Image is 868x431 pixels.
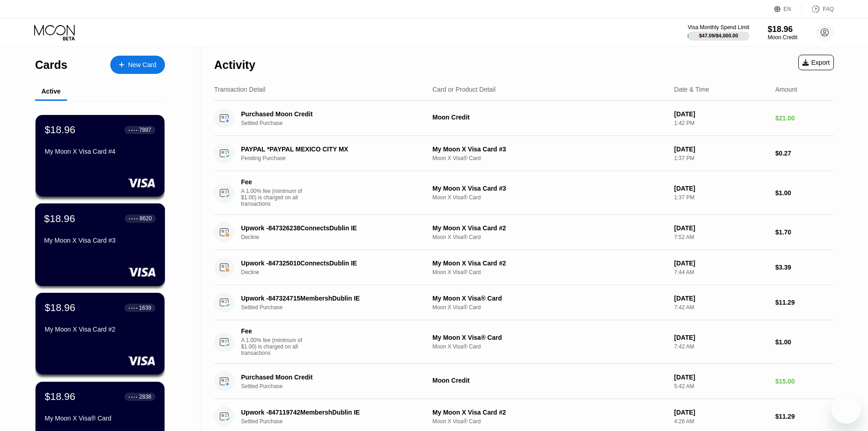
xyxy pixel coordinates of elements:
div: $0.27 [775,150,834,157]
div: Moon Credit [768,34,797,41]
div: $21.00 [775,114,834,122]
div: 7:52 AM [674,234,768,240]
div: Moon X Visa® Card [432,234,667,240]
div: My Moon X Visa® Card [432,295,667,302]
div: Pending Purchase [241,155,431,161]
div: Settled Purchase [241,418,431,425]
div: Decline [241,269,431,275]
div: Upwork -847325010ConnectsDublin IE [241,260,418,267]
div: Amount [775,86,797,93]
div: $18.96● ● ● ●7887My Moon X Visa Card #4 [36,115,164,197]
div: $18.96● ● ● ●8620My Moon X Visa Card #3 [36,204,164,286]
div: Transaction Detail [214,86,265,93]
div: Moon X Visa® Card [432,155,667,161]
div: $15.00 [775,378,834,385]
div: PAYPAL *PAYPAL MEXICO CITY MXPending PurchaseMy Moon X Visa Card #3Moon X Visa® Card[DATE]1:37 PM... [214,136,834,171]
div: 1639 [139,305,151,311]
div: EN [774,5,802,14]
div: Visa Monthly Spend Limit$47.09/$4,000.00 [688,24,749,41]
div: [DATE] [674,224,768,232]
div: $1.00 [775,338,834,346]
div: FeeA 1.00% fee (minimum of $1.00) is charged on all transactionsMy Moon X Visa® CardMoon X Visa® ... [214,320,834,364]
div: Purchased Moon Credit [241,374,418,381]
div: 7:42 AM [674,304,768,311]
div: [DATE] [674,185,768,192]
div: Card or Product Detail [432,86,496,93]
div: Moon Credit [432,114,667,121]
div: Moon X Visa® Card [432,269,667,275]
div: My Moon X Visa Card #2 [432,260,667,267]
div: Fee [241,178,305,186]
div: 7887 [139,127,151,133]
div: $3.39 [775,264,834,271]
div: $18.96 [45,391,75,403]
div: [DATE] [674,110,768,118]
div: Fee [241,327,305,335]
div: A 1.00% fee (minimum of $1.00) is charged on all transactions [241,188,309,207]
div: 5:42 AM [674,383,768,389]
div: FeeA 1.00% fee (minimum of $1.00) is charged on all transactionsMy Moon X Visa Card #3Moon X Visa... [214,171,834,215]
div: FAQ [823,6,834,12]
div: ● ● ● ● [128,395,138,398]
div: Settled Purchase [241,383,431,389]
div: Cards [35,58,67,72]
div: $11.29 [775,413,834,420]
div: Purchased Moon Credit [241,110,418,118]
div: Upwork -847324715MembershDublin IE [241,295,418,302]
div: 1:37 PM [674,194,768,201]
div: Moon X Visa® Card [432,194,667,201]
div: 1:37 PM [674,155,768,161]
div: Activity [214,58,255,72]
div: New Card [128,61,156,69]
div: My Moon X Visa Card #2 [432,224,667,232]
div: My Moon X Visa Card #3 [432,145,667,153]
div: $18.96Moon Credit [768,25,797,41]
div: 2838 [139,394,151,400]
div: Moon X Visa® Card [432,418,667,425]
div: New Card [110,56,165,74]
div: Upwork -847326238ConnectsDublin IEDeclineMy Moon X Visa Card #2Moon X Visa® Card[DATE]7:52 AM$1.70 [214,215,834,250]
div: [DATE] [674,260,768,267]
div: Visa Monthly Spend Limit [688,24,749,31]
div: 4:26 AM [674,418,768,425]
div: Upwork -847324715MembershDublin IESettled PurchaseMy Moon X Visa® CardMoon X Visa® Card[DATE]7:42... [214,285,834,320]
div: My Moon X Visa Card #3 [432,185,667,192]
div: My Moon X Visa Card #3 [44,237,156,244]
div: Moon X Visa® Card [432,343,667,350]
div: $11.29 [775,299,834,306]
div: ● ● ● ● [128,306,138,309]
div: Decline [241,234,431,240]
div: My Moon X Visa Card #2 [45,326,155,333]
div: Upwork -847325010ConnectsDublin IEDeclineMy Moon X Visa Card #2Moon X Visa® Card[DATE]7:44 AM$3.39 [214,250,834,285]
div: My Moon X Visa Card #4 [45,148,155,155]
div: Active [41,88,61,95]
div: $1.70 [775,228,834,236]
iframe: Button to launch messaging window [832,395,861,424]
div: My Moon X Visa® Card [45,415,155,422]
div: My Moon X Visa® Card [432,334,667,341]
div: Date & Time [674,86,709,93]
div: A 1.00% fee (minimum of $1.00) is charged on all transactions [241,337,309,356]
div: Upwork -847119742MembershDublin IE [241,409,418,416]
div: $18.96 [45,302,75,314]
div: Moon X Visa® Card [432,304,667,311]
div: [DATE] [674,334,768,341]
div: $18.96 [44,213,75,224]
div: $1.00 [775,189,834,197]
div: FAQ [802,5,834,14]
div: ● ● ● ● [128,129,138,131]
div: $18.96 [768,25,797,34]
div: 7:44 AM [674,269,768,275]
div: Moon Credit [432,377,667,384]
div: [DATE] [674,145,768,153]
div: Upwork -847326238ConnectsDublin IE [241,224,418,232]
div: My Moon X Visa Card #2 [432,409,667,416]
div: $18.96● ● ● ●1639My Moon X Visa Card #2 [36,293,164,374]
div: Purchased Moon CreditSettled PurchaseMoon Credit[DATE]5:42 AM$15.00 [214,364,834,399]
div: $18.96 [45,124,75,136]
div: ● ● ● ● [129,217,138,220]
div: Settled Purchase [241,304,431,311]
div: [DATE] [674,374,768,381]
div: [DATE] [674,295,768,302]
